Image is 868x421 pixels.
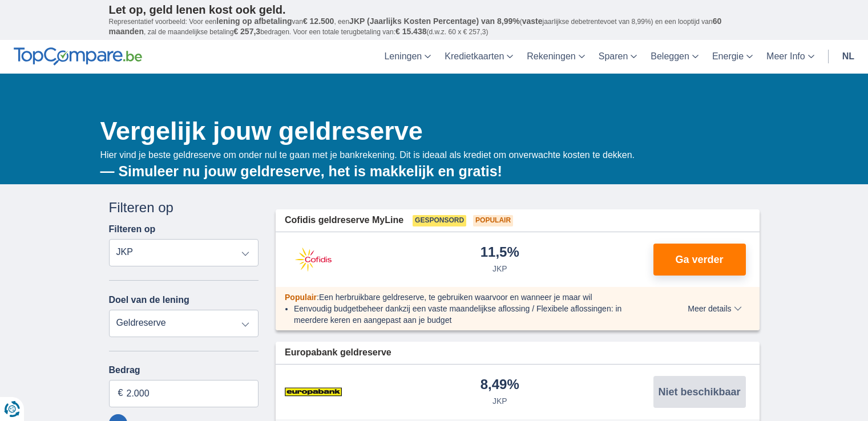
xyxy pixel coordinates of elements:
div: 11,5% [481,245,519,261]
span: Europabank geldreserve [285,346,391,359]
label: Bedrag [109,365,259,375]
span: € 257,3 [233,27,260,36]
span: € 15.438 [395,27,427,36]
label: Filteren op [109,224,156,234]
span: Cofidis geldreserve MyLine [285,214,403,227]
div: JKP [492,395,507,407]
div: : [276,292,655,303]
span: Een herbruikbare geldreserve, te gebruiken waarvoor en wanneer je maar wil [319,293,592,302]
h1: Vergelijk jouw geldreserve [100,114,760,149]
li: Eenvoudig budgetbeheer dankzij een vaste maandelijkse aflossing / Flexibele aflossingen: in meerd... [294,303,646,326]
span: Gesponsord [413,215,466,226]
div: Hier vind je beste geldreserve om onder nul te gaan met je bankrekening. Dit is ideaal als kredie... [100,149,760,181]
span: lening op afbetaling [216,17,292,26]
a: Meer Info [760,40,821,74]
img: TopCompare [14,47,142,66]
span: vaste [522,17,543,26]
span: Populair [473,215,513,226]
button: Niet beschikbaar [653,376,746,408]
button: Meer details [679,304,750,313]
b: — Simuleer nu jouw geldreserve, het is makkelijk en gratis! [100,163,502,179]
label: Doel van de lening [109,295,189,305]
span: 60 maanden [109,17,722,36]
a: Rekeningen [520,40,591,74]
span: € 12.500 [303,17,334,26]
span: Populair [285,293,317,302]
span: JKP (Jaarlijks Kosten Percentage) van 8,99% [349,17,520,26]
p: Let op, geld lenen kost ook geld. [109,3,760,17]
span: Niet beschikbaar [658,387,740,397]
div: JKP [492,263,507,274]
button: Ga verder [653,244,746,276]
img: product.pl.alt Europabank [285,378,342,406]
span: Meer details [688,305,741,313]
a: Leningen [377,40,438,74]
span: Ga verder [675,254,723,265]
p: Representatief voorbeeld: Voor een van , een ( jaarlijkse debetrentevoet van 8,99%) en een loopti... [109,17,760,37]
a: Sparen [592,40,644,74]
span: € [118,387,123,400]
a: nl [835,40,861,74]
a: Energie [705,40,760,74]
a: Kredietkaarten [438,40,520,74]
div: 8,49% [481,378,519,393]
a: Beleggen [644,40,705,74]
div: Filteren op [109,198,259,217]
img: product.pl.alt Cofidis [285,245,342,274]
